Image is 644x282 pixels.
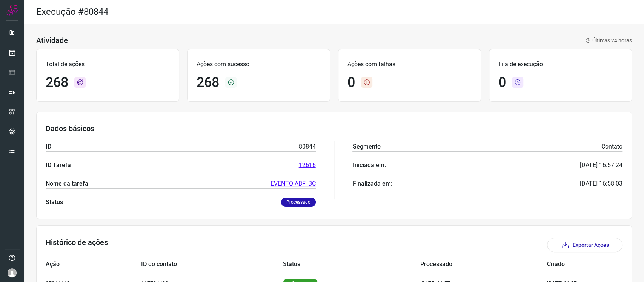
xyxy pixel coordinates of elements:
[46,179,88,188] p: Nome da tarefa
[352,142,380,151] p: Segmento
[283,255,420,274] td: Status
[498,60,622,69] p: Fila de execução
[586,37,632,45] p: Últimas 24 horas
[46,238,108,252] h3: Histórico de ações
[547,238,622,252] button: Exportar Ações
[352,161,386,170] p: Iniciada em:
[46,255,141,274] td: Ação
[197,60,321,69] p: Ações com sucesso
[498,74,506,91] h1: 0
[6,5,18,16] img: Logo
[46,60,170,69] p: Total de ações
[420,255,547,274] td: Processado
[580,179,622,188] p: [DATE] 16:58:03
[352,179,392,188] p: Finalizada em:
[547,255,600,274] td: Criado
[46,124,622,133] h3: Dados básicos
[197,74,219,91] h1: 268
[281,198,316,207] p: Processado
[46,74,68,91] h1: 268
[601,142,622,151] p: Contato
[36,6,108,17] h2: Execução #80844
[8,268,17,277] img: avatar-user-boy.jpg
[580,161,622,170] p: [DATE] 16:57:24
[141,255,283,274] td: ID do contato
[46,142,51,151] p: ID
[46,161,71,170] p: ID Tarefa
[46,198,63,207] p: Status
[299,161,316,170] a: 12616
[36,36,68,45] h3: Atividade
[347,74,355,91] h1: 0
[347,60,472,69] p: Ações com falhas
[271,179,316,188] a: EVENTO ABF_BC
[299,142,316,151] p: 80844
